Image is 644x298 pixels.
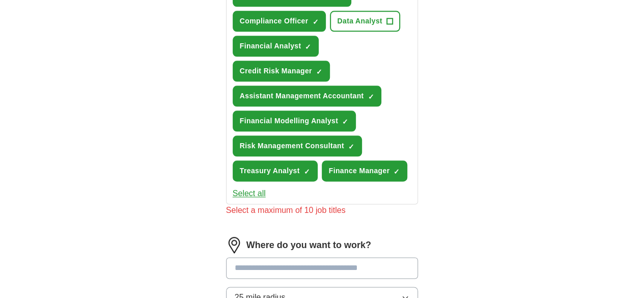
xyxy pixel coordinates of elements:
span: Financial Modelling Analyst [240,116,338,126]
span: Credit Risk Manager [240,66,312,76]
button: Credit Risk Manager✓ [233,61,330,82]
img: location.png [226,237,242,253]
span: ✓ [342,118,348,126]
span: ✓ [316,68,322,76]
span: ✓ [368,93,374,101]
button: Finance Manager✓ [322,160,408,181]
span: Assistant Management Accountant [240,91,364,101]
span: Financial Analyst [240,41,301,51]
button: Select all [233,187,266,200]
div: Select a maximum of 10 job titles [226,204,418,216]
span: ✓ [305,43,311,51]
span: Treasury Analyst [240,166,300,176]
button: Financial Modelling Analyst✓ [233,111,356,131]
button: Financial Analyst✓ [233,36,319,57]
span: ✓ [348,143,354,151]
span: ✓ [312,18,318,26]
button: Assistant Management Accountant✓ [233,86,382,106]
span: Compliance Officer [240,16,309,26]
button: Data Analyst [330,11,400,32]
span: Risk Management Consultant [240,141,344,151]
span: ✓ [304,168,310,176]
span: Data Analyst [337,16,382,26]
span: ✓ [394,168,400,176]
span: Finance Manager [329,166,390,176]
button: Risk Management Consultant✓ [233,136,362,156]
label: Where do you want to work? [246,238,371,252]
button: Treasury Analyst✓ [233,160,318,181]
button: Compliance Officer✓ [233,11,326,32]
